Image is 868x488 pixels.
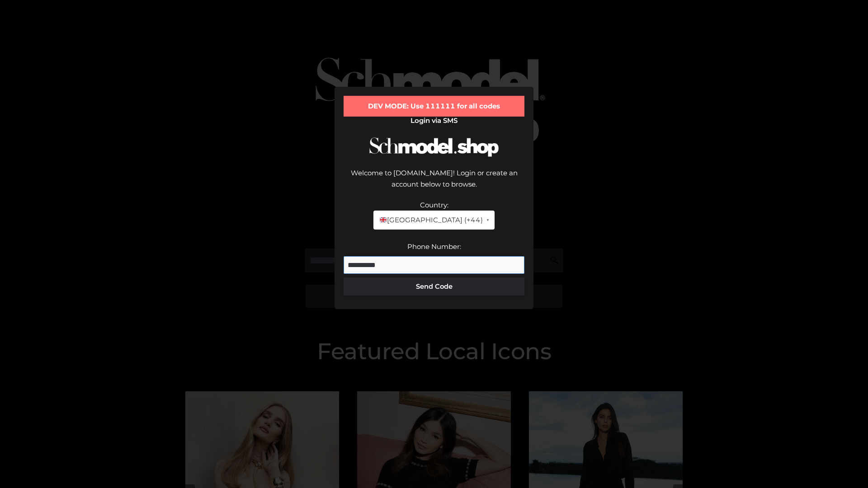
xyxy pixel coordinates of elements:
[420,201,448,209] label: Country:
[344,96,524,117] div: DEV MODE: Use 111111 for all codes
[379,214,482,226] span: [GEOGRAPHIC_DATA] (+44)
[407,242,461,251] label: Phone Number:
[344,117,524,125] h2: Login via SMS
[366,129,502,165] img: Schmodel Logo
[380,216,387,223] img: 🇬🇧
[344,277,524,296] button: Send Code
[344,167,524,199] div: Welcome to [DOMAIN_NAME]! Login or create an account below to browse.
